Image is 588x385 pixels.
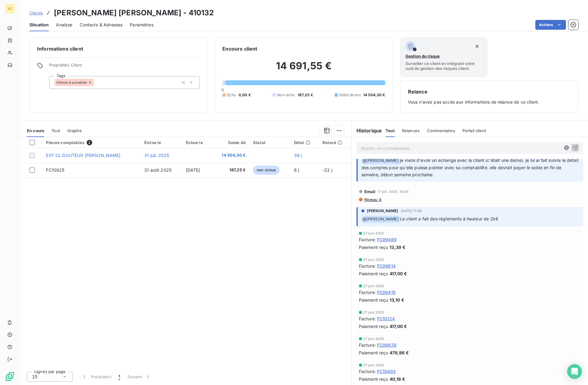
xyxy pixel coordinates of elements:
span: En cours [27,128,44,133]
span: 25 [32,374,37,380]
span: FC09489 [377,236,397,243]
h3: [PERSON_NAME] [PERSON_NAME] - 410132 [54,7,214,18]
span: 17 juil. 2025, 15:04 [377,190,409,193]
div: Open Intercom Messenger [567,364,582,379]
span: 479,86 € [390,349,409,356]
span: 0 [221,87,224,92]
span: FC10124 [377,315,395,322]
span: Facture : [359,236,376,243]
span: Paiement reçu [359,349,388,356]
div: Échue le [186,140,208,145]
span: Le client a fait des règlements à hauteur de 2k€ [400,216,498,221]
span: Paiement reçu [359,297,388,303]
span: 2 [87,140,92,145]
h6: Historique [352,127,382,134]
div: Statut [253,140,287,145]
span: FC10925 [46,167,64,173]
span: 39 j [294,153,302,158]
h6: Informations client [37,45,200,52]
span: 27 juin 2025 [363,231,384,235]
span: Surveiller ce client en intégrant votre outil de gestion des risques client. [405,61,482,71]
a: Clients [29,10,43,16]
span: 187,25 € [215,167,246,173]
button: Précédent [78,370,115,383]
span: Paiement reçu [359,376,388,382]
span: [DATE] [186,167,200,173]
input: Ajouter une valeur [94,80,99,85]
span: 8 j [294,167,299,173]
span: 187,25 € [298,92,313,98]
span: Clients à surveiller [56,81,87,84]
img: Logo LeanPay [5,372,15,381]
span: non-échue [253,166,280,175]
span: 27 juin 2025 [363,284,384,288]
span: Propriétés Client [49,63,200,71]
div: Délai [294,140,315,145]
div: Solde dû [215,140,246,145]
span: Niveau 4 [364,197,382,202]
span: Graphe [67,128,82,133]
div: LI [5,4,15,13]
span: Contacts & Adresses [80,22,123,28]
span: [DATE] 11:38 [401,209,422,213]
span: Paiement reçu [359,244,388,250]
span: Clients [29,10,43,15]
span: Portail client [462,128,486,133]
span: 31 juil. 2025 [144,153,169,158]
span: 13,10 € [390,297,404,303]
span: Paiement reçu [359,270,388,277]
span: Gestion du risque [405,54,440,59]
span: Débit divers [339,92,361,98]
span: 14 504,30 € [215,152,246,158]
span: 31 août 2025 [144,167,171,173]
span: Échu [227,92,236,98]
span: 27 juin 2025 [363,311,384,314]
span: 417,00 € [390,270,407,277]
span: Relances [402,128,420,133]
button: Actions [535,20,566,30]
h6: Relance [408,88,571,95]
span: Facture : [359,315,376,322]
span: FC09828 [377,342,397,348]
span: [PERSON_NAME] [367,208,398,214]
span: Facture : [359,368,376,375]
span: Tout [51,128,60,133]
div: Émise le [144,140,178,145]
h6: Encours client [222,45,257,52]
span: Facture : [359,263,376,269]
span: je viens d'avoir un échange avec le client (c'était une dame). je lui ai fait suivre le détail de... [361,158,579,177]
span: 27 juin 2025 [363,258,384,261]
span: -22 j [322,167,332,173]
span: @ [PERSON_NAME] [362,157,400,164]
span: 417,00 € [390,323,407,330]
span: Non-échu [277,92,295,98]
button: 1 [115,370,124,383]
h2: 14 691,55 € [222,60,385,78]
span: 40,18 € [390,376,405,382]
span: Commentaires [427,128,455,133]
button: Gestion du risqueSurveiller ce client en intégrant votre outil de gestion des risques client. [400,37,488,77]
span: Facture : [359,342,376,348]
div: Pièces comptables [46,140,137,145]
span: 0,00 € [239,92,251,98]
span: FC09614 [377,263,396,269]
span: 27 juin 2025 [363,337,384,341]
span: EXT CL DOUTEUX [PERSON_NAME] [46,153,120,158]
span: FC10403 [377,368,396,375]
span: 14 504,30 € [363,92,385,98]
span: Paramètres [130,22,153,28]
span: FC09415 [377,289,395,295]
span: Tout [386,128,395,133]
span: 1 [119,374,120,380]
span: Situation [29,22,49,28]
div: Retard [322,140,348,145]
span: Email [364,189,376,194]
span: 13,39 € [390,244,405,250]
span: 27 juin 2025 [363,363,384,367]
div: Vous n’avez pas accès aux informations de relance de ce client. [408,88,571,105]
span: Paiement reçu [359,323,388,330]
span: @ [PERSON_NAME] [362,216,400,223]
button: Suivant [124,370,155,383]
span: Facture : [359,289,376,295]
span: Analyse [56,22,72,28]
